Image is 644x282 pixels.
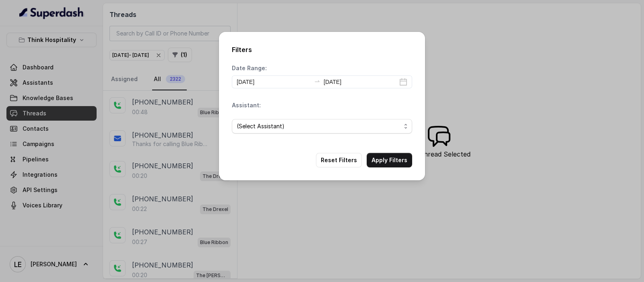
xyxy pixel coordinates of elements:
[314,78,320,84] span: swap-right
[237,77,311,86] input: Start date
[232,64,267,72] p: Date Range:
[324,77,398,86] input: End date
[367,153,412,167] button: Apply Filters
[232,101,261,109] p: Assistant:
[232,119,412,134] button: (Select Assistant)
[232,45,412,54] h2: Filters
[237,121,401,131] span: (Select Assistant)
[316,153,362,167] button: Reset Filters
[314,78,320,84] span: to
